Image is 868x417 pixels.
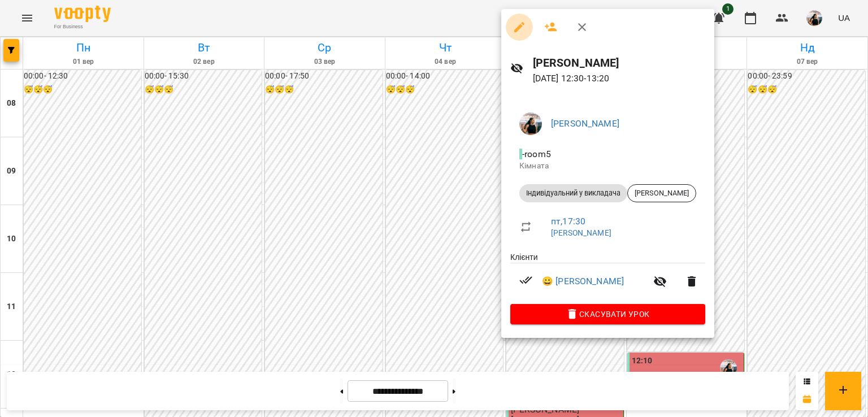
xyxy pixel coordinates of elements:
[551,228,611,237] a: [PERSON_NAME]
[533,54,705,72] h6: [PERSON_NAME]
[519,188,627,198] span: Індивідуальний у викладача
[510,304,705,324] button: Скасувати Урок
[519,112,542,135] img: f25c141d8d8634b2a8fce9f0d709f9df.jpg
[519,149,553,159] span: - room5
[628,188,696,198] span: [PERSON_NAME]
[542,275,624,288] a: 😀 [PERSON_NAME]
[510,251,705,304] ul: Клієнти
[519,307,696,321] span: Скасувати Урок
[519,273,533,287] svg: Візит сплачено
[627,184,696,202] div: [PERSON_NAME]
[533,72,705,85] p: [DATE] 12:30 - 13:20
[551,118,619,129] a: [PERSON_NAME]
[551,216,585,227] a: пт , 17:30
[519,160,696,172] p: Кімната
